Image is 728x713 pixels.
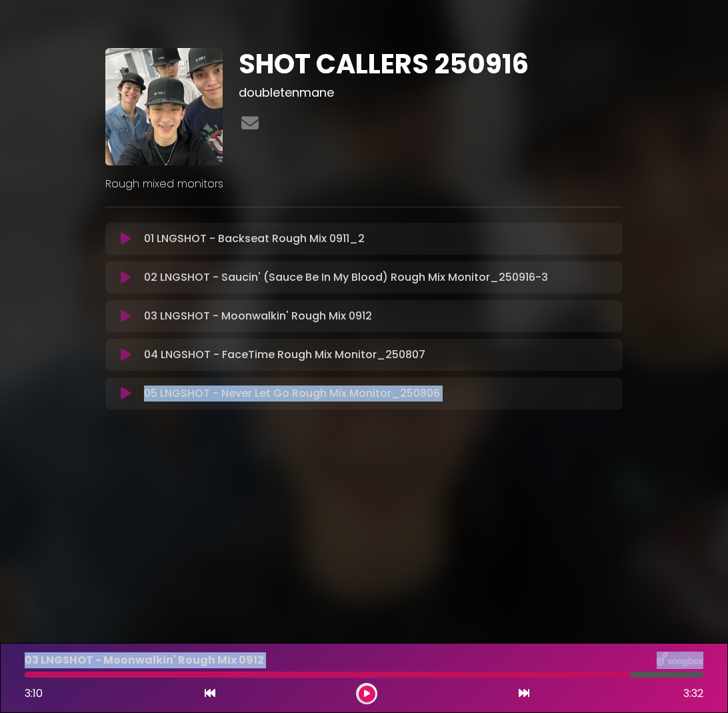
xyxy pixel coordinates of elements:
p: 04 LNGSHOT - FaceTime Rough Mix Monitor_250807 [144,347,425,363]
h3: doubletenmane [239,85,623,100]
p: 05 LNGSHOT - Never Let Go Rough Mix Monitor_250806 [144,386,440,402]
img: EhfZEEfJT4ehH6TTm04u [105,48,223,165]
p: 01 LNGSHOT - Backseat Rough Mix 0911_2 [144,231,365,247]
p: 03 LNGSHOT - Moonwalkin' Rough Mix 0912 [144,308,372,324]
p: Rough mixed monitors [105,176,623,192]
p: 02 LNGSHOT - Saucin' (Sauce Be In My Blood) Rough Mix Monitor_250916-3 [144,269,548,285]
h1: SHOT CALLERS 250916 [239,48,623,80]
